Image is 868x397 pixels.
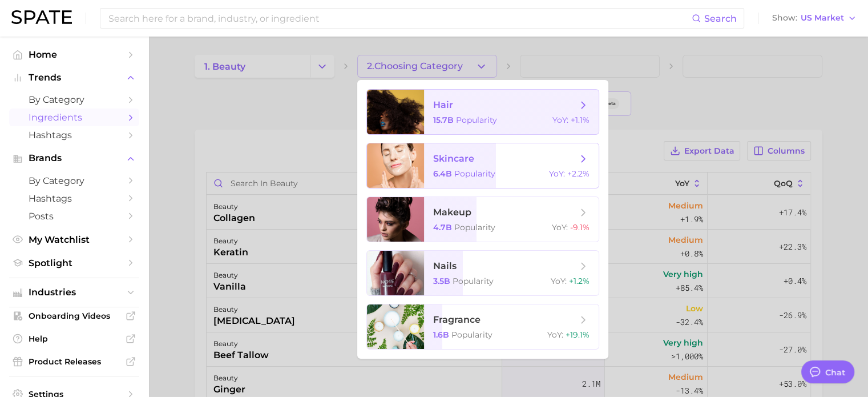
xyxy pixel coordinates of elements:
span: 15.7b [433,115,454,125]
span: +1.2% [569,276,590,286]
a: Posts [9,207,139,225]
a: Ingredients [9,109,139,126]
span: Hashtags [29,193,120,204]
span: Popularity [456,115,497,125]
span: 4.7b [433,222,452,232]
span: Help [29,334,120,344]
span: YoY : [552,115,568,125]
ul: 2.Choosing Category [357,80,608,359]
span: by Category [29,94,120,105]
a: by Category [9,91,139,109]
span: US Market [801,15,844,21]
span: Popularity [453,276,494,286]
span: Product Releases [29,356,120,367]
span: 3.5b [433,276,450,286]
a: Product Releases [9,353,139,370]
button: ShowUS Market [769,11,859,26]
span: Popularity [454,169,495,179]
span: by Category [29,175,120,186]
span: Hashtags [29,130,120,141]
a: Onboarding Videos [9,307,139,324]
span: YoY : [549,169,565,179]
span: My Watchlist [29,234,120,245]
span: Popularity [454,222,495,232]
span: +2.2% [567,169,590,179]
a: by Category [9,172,139,190]
a: Hashtags [9,190,139,207]
span: Show [772,15,797,21]
img: SPATE [11,10,72,24]
span: 6.4b [433,169,452,179]
a: Help [9,330,139,347]
span: -9.1% [570,222,590,232]
span: nails [433,260,457,271]
span: fragrance [433,314,481,325]
span: Industries [29,287,120,298]
input: Search here for a brand, industry, or ingredient [107,9,692,28]
span: Trends [29,73,120,83]
span: YoY : [551,276,567,286]
a: Spotlight [9,254,139,272]
button: Trends [9,69,139,86]
span: hair [433,99,453,110]
span: Ingredients [29,112,120,123]
span: Spotlight [29,258,120,268]
a: Home [9,46,139,63]
button: Industries [9,284,139,301]
span: YoY : [547,330,563,340]
span: +19.1% [566,330,590,340]
span: YoY : [552,222,568,232]
span: makeup [433,207,471,218]
span: Search [704,13,737,24]
a: Hashtags [9,126,139,144]
span: 1.6b [433,330,449,340]
a: My Watchlist [9,231,139,248]
span: +1.1% [571,115,590,125]
span: Onboarding Videos [29,311,120,321]
span: Posts [29,211,120,222]
span: Popularity [451,330,492,340]
span: Home [29,49,120,60]
span: Brands [29,153,120,163]
button: Brands [9,150,139,167]
span: skincare [433,153,474,164]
